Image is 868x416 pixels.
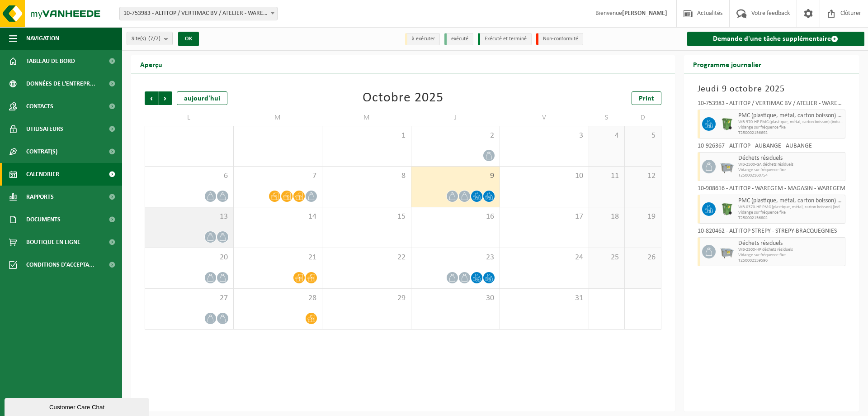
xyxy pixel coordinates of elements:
span: T250002160754 [738,173,843,178]
span: Vidange sur fréquence fixe [738,167,843,173]
span: T250002159596 [738,258,843,263]
img: WB-0370-HPE-GN-50 [720,202,734,216]
span: Print [639,95,654,102]
span: Tableau de bord [26,50,75,72]
td: S [589,110,625,126]
span: Rapports [26,186,54,208]
span: 10-753983 - ALTITOP / VERTIMAC BV / ATELIER - WAREGEM [120,7,277,20]
span: 26 [629,253,656,263]
span: 3 [505,131,584,141]
td: V [500,110,589,126]
span: 1 [327,131,406,141]
span: Vidange sur fréquence fixe [738,210,843,215]
span: T250002156692 [738,130,843,136]
span: 20 [150,253,229,263]
span: 9 [416,171,495,181]
h2: Programme journalier [684,55,770,73]
div: 10-753983 - ALTITOP / VERTIMAC BV / ATELIER - WAREGEM [698,100,846,110]
count: (7/7) [148,36,160,42]
li: à exécuter [405,33,440,45]
span: 31 [505,293,584,303]
button: Site(s)(7/7) [127,32,173,45]
span: Documents [26,208,61,231]
span: WB-370-HP PMC (plastique, métal, carton boisson) (industrie [738,120,843,125]
span: 12 [629,171,656,181]
span: WB-2500-GA déchets résiduels [738,162,843,167]
td: J [411,110,500,126]
span: PMC (plastique, métal, carton boisson) (industriel) [738,197,843,205]
li: Exécuté et terminé [478,33,532,45]
span: 11 [594,171,620,181]
td: M [322,110,411,126]
span: 23 [416,253,495,263]
span: 30 [416,293,495,303]
span: PMC (plastique, métal, carton boisson) (industriel) [738,112,843,120]
span: Vidange sur fréquence fixe [738,125,843,130]
h3: Jeudi 9 octobre 2025 [698,82,846,96]
span: 17 [505,212,584,222]
span: 7 [238,171,318,181]
span: Boutique en ligne [26,231,80,253]
span: Site(s) [132,32,160,46]
span: Contacts [26,95,53,118]
span: 13 [150,212,229,222]
td: D [625,110,661,126]
span: 4 [594,131,620,141]
span: 14 [238,212,318,222]
span: Conditions d'accepta... [26,253,94,276]
span: 8 [327,171,406,181]
span: Navigation [26,27,59,50]
span: Précédent [145,91,158,105]
span: Données de l'entrepr... [26,72,95,95]
span: 10 [505,171,584,181]
span: 22 [327,253,406,263]
span: WB-2500-HP déchets résiduels [738,247,843,253]
td: L [145,110,234,126]
span: Contrat(s) [26,140,57,163]
div: 10-926367 - ALTITOP - AUBANGE - AUBANGE [698,143,846,152]
span: 19 [629,212,656,222]
a: Demande d'une tâche supplémentaire [687,32,865,46]
span: 27 [150,293,229,303]
iframe: chat widget [5,396,151,416]
span: T250002156802 [738,215,843,221]
span: 18 [594,212,620,222]
span: 21 [238,253,318,263]
a: Print [632,91,661,105]
span: 24 [505,253,584,263]
span: 10-753983 - ALTITOP / VERTIMAC BV / ATELIER - WAREGEM [119,7,278,20]
span: 29 [327,293,406,303]
span: Déchets résiduels [738,155,843,162]
img: WB-2500-GAL-GY-01 [720,160,734,173]
div: aujourd'hui [177,91,227,105]
strong: [PERSON_NAME] [622,10,667,17]
div: Octobre 2025 [363,91,443,105]
div: 10-908616 - ALTITOP - WAREGEM - MAGASIN - WAREGEM [698,186,846,195]
span: 28 [238,293,318,303]
span: 25 [594,253,620,263]
span: 5 [629,131,656,141]
span: Utilisateurs [26,118,63,140]
h2: Aperçu [131,55,171,73]
span: Vidange sur fréquence fixe [738,253,843,258]
span: 2 [416,131,495,141]
div: 10-820462 - ALTITOP STRÉPY - STRÉPY-BRACQUEGNIES [698,228,846,237]
span: Déchets résiduels [738,240,843,247]
li: exécuté [444,33,473,45]
span: WB-0370-HP PMC (plastique, métal, carton boisson) (industrie [738,205,843,210]
span: Calendrier [26,163,59,186]
span: 16 [416,212,495,222]
span: 6 [150,171,229,181]
img: WB-2500-GAL-GY-01 [720,245,734,258]
img: WB-0370-HPE-GN-50 [720,117,734,131]
span: Suivant [159,91,172,105]
li: Non-conformité [536,33,583,45]
td: M [234,110,323,126]
span: 15 [327,212,406,222]
button: OK [178,32,199,46]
